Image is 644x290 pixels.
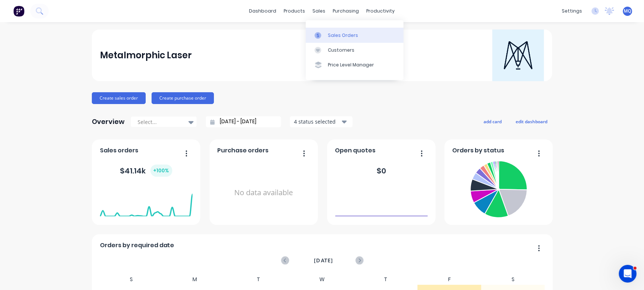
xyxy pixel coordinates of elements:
[314,256,333,265] span: [DATE]
[511,117,552,126] button: edit dashboard
[306,58,404,72] a: Price Level Manager
[100,48,192,63] div: Metalmorphic Laser
[354,274,418,285] div: T
[218,158,310,228] div: No data available
[328,32,358,39] div: Sales Orders
[619,265,637,283] iframe: Intercom live chat
[328,62,374,68] div: Price Level Manager
[120,165,172,177] div: $ 41.14k
[418,274,481,285] div: F
[363,6,399,17] div: productivity
[100,146,138,155] span: Sales orders
[624,8,631,14] span: MQ
[290,274,354,285] div: W
[377,165,386,176] div: $ 0
[246,6,280,17] a: dashboard
[558,6,586,17] div: settings
[481,274,545,285] div: S
[163,274,227,285] div: M
[13,6,24,17] img: Factory
[335,146,376,155] span: Open quotes
[309,6,329,17] div: sales
[294,118,340,125] div: 4 status selected
[92,114,125,129] div: Overview
[290,116,353,127] button: 4 status selected
[306,43,404,58] a: Customers
[100,274,163,285] div: S
[329,6,363,17] div: purchasing
[479,117,506,126] button: add card
[492,30,544,81] img: Metalmorphic Laser
[152,92,214,104] button: Create purchase order
[92,92,146,104] button: Create sales order
[280,6,309,17] div: products
[218,146,269,155] span: Purchase orders
[328,47,354,53] div: Customers
[306,28,404,42] a: Sales Orders
[453,146,505,155] span: Orders by status
[227,274,291,285] div: T
[150,165,172,177] div: + 100 %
